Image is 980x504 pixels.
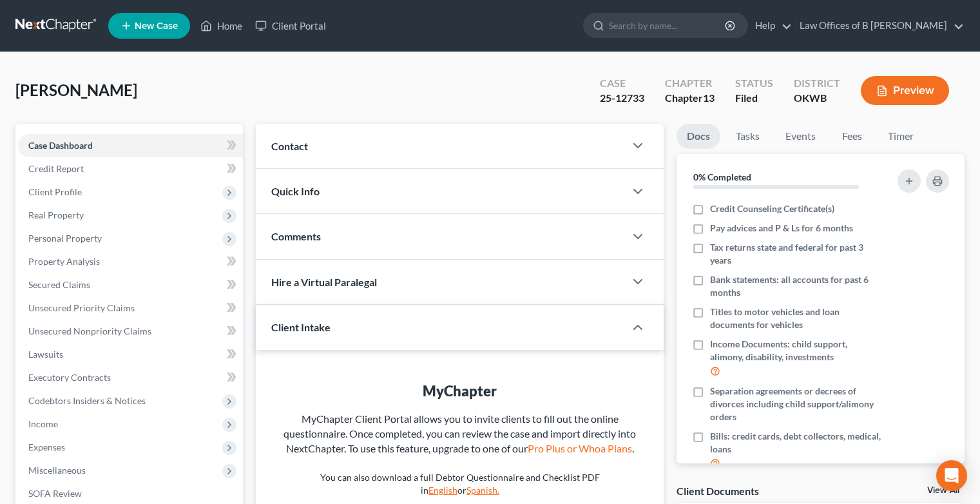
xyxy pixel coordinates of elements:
div: Status [735,76,773,91]
span: Hire a Virtual Paralegal [271,276,377,288]
a: Events [775,124,826,149]
div: Case [600,76,644,91]
a: Fees [831,124,872,149]
a: Tasks [725,124,770,149]
a: Law Offices of B [PERSON_NAME] [793,14,964,37]
span: Personal Property [28,233,102,244]
span: Pay advices and P & Ls for 6 months [710,222,853,235]
span: Executory Contracts [28,372,111,383]
div: Chapter [665,91,715,106]
span: Credit Report [28,163,84,174]
a: Docs [677,124,720,149]
span: 13 [703,92,715,104]
a: Case Dashboard [18,134,243,157]
span: Titles to motor vehicles and loan documents for vehicles [710,305,881,331]
a: Client Portal [249,14,332,37]
strong: 0% Completed [693,171,751,182]
span: Quick Info [271,185,320,197]
a: Executory Contracts [18,366,243,389]
p: You can also download a full Debtor Questionnaire and Checklist PDF in or [282,471,638,497]
div: District [794,76,840,91]
a: Unsecured Priority Claims [18,296,243,320]
span: Property Analysis [28,256,100,267]
span: Contact [271,140,308,152]
span: MyChapter Client Portal allows you to invite clients to fill out the online questionnaire. Once c... [283,412,636,454]
a: Timer [878,124,924,149]
span: Client Profile [28,186,82,197]
div: Open Intercom Messenger [936,460,967,491]
div: Filed [735,91,773,106]
span: Comments [271,230,321,242]
div: 25-12733 [600,91,644,106]
span: Tax returns state and federal for past 3 years [710,241,881,267]
a: Unsecured Nonpriority Claims [18,320,243,343]
span: Separation agreements or decrees of divorces including child support/alimony orders [710,385,881,423]
a: Home [194,14,249,37]
span: Unsecured Priority Claims [28,302,135,313]
span: Client Intake [271,321,331,333]
div: OKWB [794,91,840,106]
a: Property Analysis [18,250,243,273]
button: Preview [861,76,949,105]
a: Pro Plus or Whoa Plans [528,442,632,454]
div: Client Documents [677,484,759,498]
span: Credit Counseling Certificate(s) [710,202,834,215]
a: English [428,485,457,496]
span: Income [28,418,58,429]
span: Bills: credit cards, debt collectors, medical, loans [710,430,881,456]
span: Secured Claims [28,279,90,290]
span: Lawsuits [28,349,63,360]
a: View All [927,486,959,495]
input: Search by name... [609,14,727,37]
span: Expenses [28,441,65,452]
a: Help [749,14,792,37]
a: Lawsuits [18,343,243,366]
a: Secured Claims [18,273,243,296]
a: Credit Report [18,157,243,180]
span: Codebtors Insiders & Notices [28,395,146,406]
a: Spanish. [466,485,499,496]
div: Chapter [665,76,715,91]
span: SOFA Review [28,488,82,499]
span: Bank statements: all accounts for past 6 months [710,273,881,299]
span: Case Dashboard [28,140,93,151]
span: Miscellaneous [28,465,86,476]
span: Unsecured Nonpriority Claims [28,325,151,336]
div: MyChapter [282,381,638,401]
span: Income Documents: child support, alimony, disability, investments [710,338,881,363]
span: New Case [135,21,178,31]
span: Real Property [28,209,84,220]
span: [PERSON_NAME] [15,81,137,99]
